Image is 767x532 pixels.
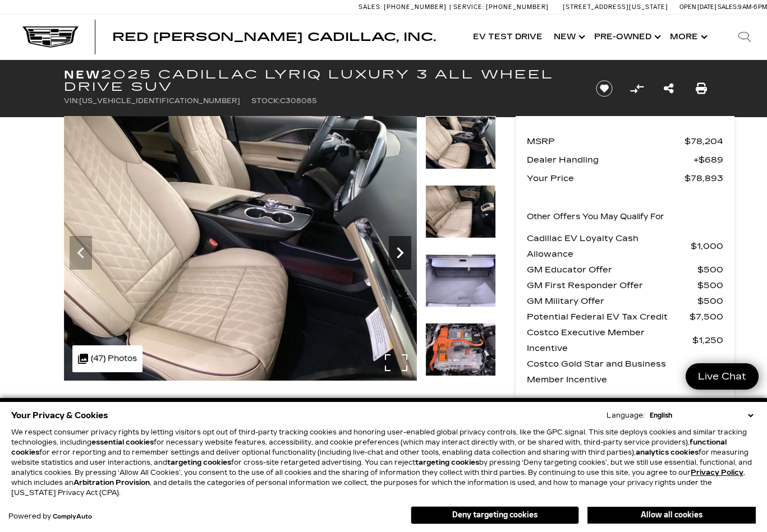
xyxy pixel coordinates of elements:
strong: essential cookies [91,438,154,446]
button: Allow all cookies [587,507,756,524]
strong: targeting cookies [415,459,479,466]
a: Your Price $78,893 [527,170,723,186]
span: MSRP [527,133,685,149]
a: Potential Federal EV Tax Credit $7,500 [527,309,723,325]
a: Service: [PHONE_NUMBER] [449,4,552,10]
p: We respect consumer privacy rights by letting visitors opt out of third-party tracking cookies an... [11,427,756,498]
div: Powered by [8,513,92,520]
span: [PHONE_NUMBER] [384,3,447,11]
a: Cadillac EV Loyalty Cash Allowance $1,000 [527,230,723,262]
span: Potential Federal EV Tax Credit [527,309,690,325]
span: $500 [697,262,723,277]
button: Deny targeting cookies [411,506,579,524]
span: [PHONE_NUMBER] [486,3,549,11]
span: Costco Executive Member Incentive [527,325,692,356]
a: GM Military Offer $500 [527,293,723,309]
span: [US_VEHICLE_IDENTIFICATION_NUMBER] [79,97,240,105]
a: Costco Executive Member Incentive $1,250 [527,325,723,356]
a: Costco Gold Star and Business Member Incentive $1,000 [527,356,723,387]
a: Live Chat [686,363,759,390]
strong: New [64,68,101,81]
span: $500 [697,277,723,293]
span: Your Price [527,170,685,186]
a: GM First Responder Offer $500 [527,277,723,293]
span: Sales: [718,3,738,11]
a: Pre-Owned [589,15,664,59]
img: New 2025 Emerald Lake Metallic Cadillac Luxury 3 image 28 [425,116,496,169]
span: GM First Responder Offer [527,277,697,293]
strong: targeting cookies [167,459,231,466]
button: Compare Vehicle [628,80,645,97]
div: (47) Photos [72,345,143,372]
a: Print this New 2025 Cadillac LYRIQ Luxury 3 All Wheel Drive SUV [696,81,707,96]
span: Open [DATE] [679,3,717,11]
span: Cadillac EV Loyalty Cash Allowance [527,230,691,262]
u: Privacy Policy [691,469,743,477]
span: GM Military Offer [527,293,697,309]
p: Other Offers You May Qualify For [527,209,664,225]
strong: analytics cookies [636,448,699,456]
select: Language Select [647,410,756,420]
strong: Arbitration Provision [74,479,150,487]
span: $689 [693,152,723,168]
a: Red [PERSON_NAME] Cadillac, Inc. [112,31,436,43]
span: Dealer Handling [527,152,693,168]
button: More [664,15,711,59]
img: New 2025 Emerald Lake Metallic Cadillac Luxury 3 image 31 [425,323,496,376]
span: Stock: [251,97,280,105]
div: Previous [70,236,92,270]
div: Search [722,15,767,59]
img: New 2025 Emerald Lake Metallic Cadillac Luxury 3 image 30 [425,254,496,307]
span: Red [PERSON_NAME] Cadillac, Inc. [112,30,436,44]
span: Costco Gold Star and Business Member Incentive [527,356,691,387]
span: 9 AM-6 PM [738,3,767,11]
span: Service: [453,3,484,11]
span: Your Privacy & Cookies [11,408,108,423]
span: $500 [697,293,723,309]
img: New 2025 Emerald Lake Metallic Cadillac Luxury 3 image 28 [64,116,417,381]
a: [STREET_ADDRESS][US_STATE] [563,3,668,11]
a: Sales: [PHONE_NUMBER] [359,4,449,10]
span: $78,893 [685,170,723,186]
div: Next [389,236,411,270]
span: C308085 [280,97,317,105]
span: Live Chat [692,370,752,383]
button: Save vehicle [592,80,617,98]
a: New [548,15,589,59]
span: $7,500 [690,309,723,325]
h1: 2025 Cadillac LYRIQ Luxury 3 All Wheel Drive SUV [64,68,577,93]
a: GM Educator Offer $500 [527,262,723,277]
span: GM Educator Offer [527,262,697,277]
div: Language: [607,412,645,419]
a: MSRP $78,204 [527,133,723,149]
span: VIN: [64,97,79,105]
span: Sales: [359,3,382,11]
span: $1,000 [691,238,723,254]
img: New 2025 Emerald Lake Metallic Cadillac Luxury 3 image 29 [425,185,496,238]
a: ComplyAuto [53,514,92,520]
a: Share this New 2025 Cadillac LYRIQ Luxury 3 All Wheel Drive SUV [664,81,674,96]
img: Cadillac Dark Logo with Cadillac White Text [22,26,79,48]
span: $1,250 [692,332,723,348]
span: $1,000 [691,364,723,380]
span: $78,204 [685,133,723,149]
a: EV Test Drive [467,15,548,59]
a: Dealer Handling $689 [527,152,723,168]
